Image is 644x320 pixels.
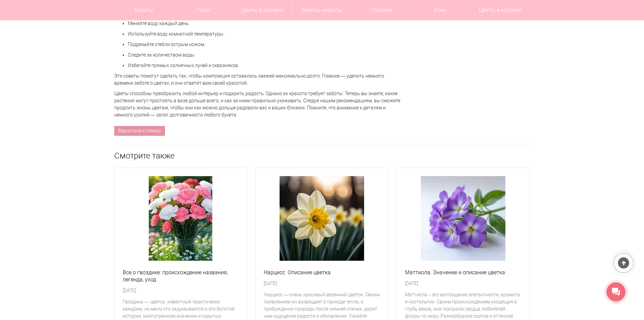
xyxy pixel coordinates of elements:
[114,126,165,136] a: Вернуться к списку
[123,287,239,294] div: [DATE]
[405,269,521,276] a: Маттиола. Значение и описание цветка
[264,269,380,276] a: Нарцисс. Описание цветка
[114,90,402,119] p: Цветы способны преобразить любой интерьер и подарить радость. Однако их красота требует заботы. Т...
[128,51,402,59] p: Следите за количеством воды.
[123,269,239,283] a: Все о гвоздике: происхождение названия, легенда, уход
[114,144,530,159] div: Смотрите также
[114,72,402,87] p: Эти советы помогут сделать так, чтобы композиция оставалась свежей максимально долго. Главное — у...
[128,62,402,69] p: Избегайте прямых солнечных лучей и сквозняков.
[128,20,402,27] p: Меняйте воду каждый день.
[421,176,505,261] img: Маттиола. Значение и описание цветка
[149,176,212,261] img: Все о гвоздике: происхождение названия, легенда, уход
[264,280,380,287] div: [DATE]
[128,41,402,48] p: Подрезайте стебли острым ножом.
[128,30,402,38] p: Используйте воду комнатной температуры.
[280,176,364,261] img: Нарцисс. Описание цветка
[405,280,521,287] div: [DATE]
